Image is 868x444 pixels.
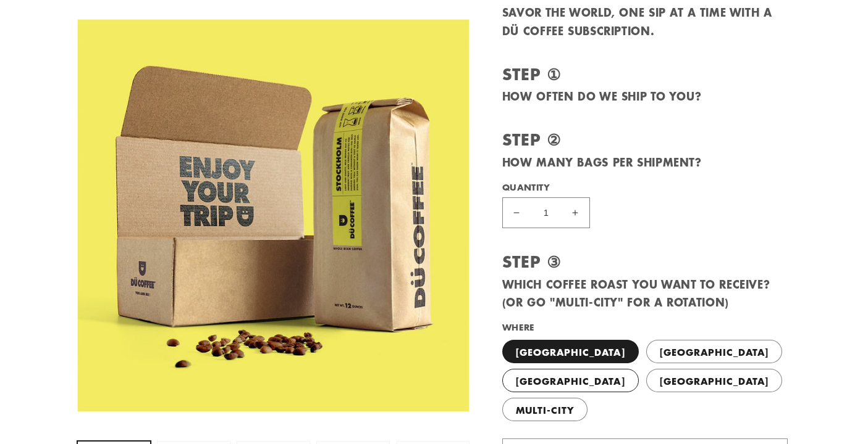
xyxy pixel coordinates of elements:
label: MULTI-CITY [502,398,588,421]
label: [GEOGRAPHIC_DATA] [502,340,639,363]
label: [GEOGRAPHIC_DATA] [646,340,783,363]
span: Step ① [502,62,561,85]
label: Quantity [502,181,743,194]
div: Which coffee roast you want to receive? (or go "Multi-City" for a rotation) [502,237,791,311]
label: [GEOGRAPHIC_DATA] [502,369,639,392]
label: [GEOGRAPHIC_DATA] [646,369,783,392]
div: How many bags per shipment? [502,115,791,171]
div: Savor the world, one sip at a time with a Dü Coffee Subscription. [502,4,791,40]
span: Step ③ [502,250,561,273]
legend: WHERE [502,321,536,334]
span: Step ② [502,128,561,150]
div: How often do we ship to you? [502,50,791,106]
